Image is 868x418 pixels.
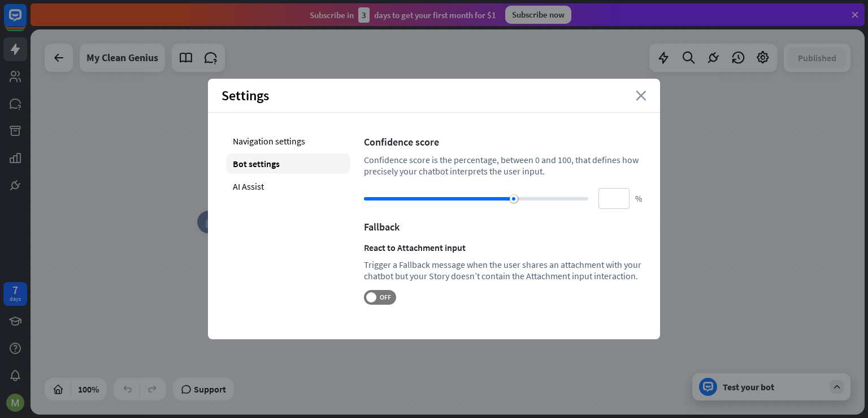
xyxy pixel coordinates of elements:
div: 7 [12,285,18,295]
button: Open LiveChat chat widget [9,5,43,39]
button: Published [788,48,847,68]
span: Settings [222,87,269,104]
i: close [636,91,646,101]
div: AI Assist [226,176,350,197]
div: My Clean Genius [86,44,158,72]
div: React to Attachment input [364,242,642,253]
div: Subscribe in days to get your first month for $1 [310,7,496,23]
div: Navigation settings [226,131,350,151]
div: 100% [75,380,102,398]
div: Confidence score is the percentage, between 0 and 100, that defines how precisely your chatbot in... [364,154,642,177]
div: Subscribe now [505,6,571,24]
div: Trigger a Fallback message when the user shares an attachment with your chatbot but your Story do... [364,259,642,281]
div: Confidence score [364,135,642,148]
span: Support [194,380,226,398]
span: % [635,193,642,204]
div: Fallback [364,220,642,233]
div: days [10,295,21,303]
div: Bot settings [226,153,350,174]
div: Test your bot [723,381,824,393]
i: home_2 [205,216,216,228]
div: 3 [358,7,370,23]
a: 7 days [3,282,27,306]
span: OFF [376,293,394,302]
